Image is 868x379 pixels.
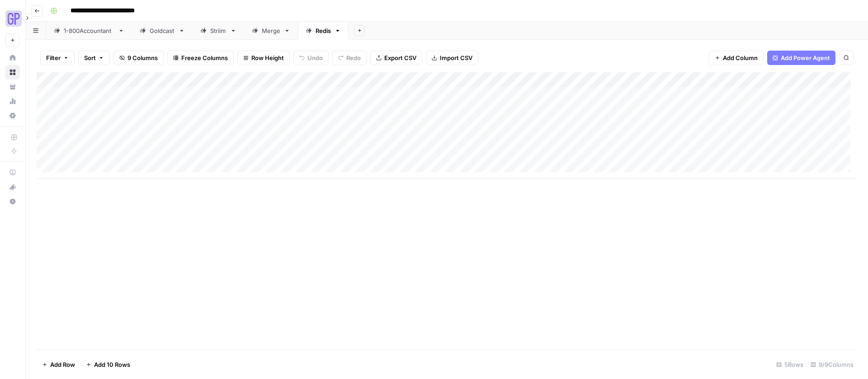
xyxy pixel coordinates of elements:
[426,51,478,65] button: Import CSV
[5,180,20,194] button: What's new?
[781,53,830,62] span: Add Power Agent
[50,360,75,369] span: Add Row
[5,94,20,108] a: Usage
[127,53,158,62] span: 9 Columns
[244,22,298,40] a: Merge
[316,26,331,35] div: Redis
[46,22,132,40] a: 1-800Accountant
[5,7,20,30] button: Workspace: Growth Plays
[5,10,22,27] img: Growth Plays Logo
[6,180,19,194] div: What's new?
[384,53,416,62] span: Export CSV
[370,51,422,65] button: Export CSV
[167,51,234,65] button: Freeze Columns
[150,26,175,35] div: Goldcast
[723,53,758,62] span: Add Column
[46,53,61,62] span: Filter
[5,108,20,123] a: Settings
[709,51,764,65] button: Add Column
[307,53,323,62] span: Undo
[94,360,130,369] span: Add 10 Rows
[113,51,164,65] button: 9 Columns
[237,51,290,65] button: Row Height
[5,165,20,180] a: AirOps Academy
[298,22,349,40] a: Redis
[440,53,472,62] span: Import CSV
[64,26,114,35] div: 1-800Accountant
[262,26,280,35] div: Merge
[193,22,244,40] a: Striim
[5,51,20,65] a: Home
[346,53,361,62] span: Redo
[80,357,136,372] button: Add 10 Rows
[5,194,20,209] button: Help + Support
[132,22,193,40] a: Goldcast
[181,53,228,62] span: Freeze Columns
[767,51,835,65] button: Add Power Agent
[40,51,75,65] button: Filter
[210,26,226,35] div: Striim
[37,357,80,372] button: Add Row
[84,53,96,62] span: Sort
[251,53,284,62] span: Row Height
[78,51,110,65] button: Sort
[5,80,20,94] a: Your Data
[293,51,329,65] button: Undo
[332,51,367,65] button: Redo
[773,357,807,372] div: 5 Rows
[5,65,20,80] a: Browse
[807,357,857,372] div: 9/9 Columns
